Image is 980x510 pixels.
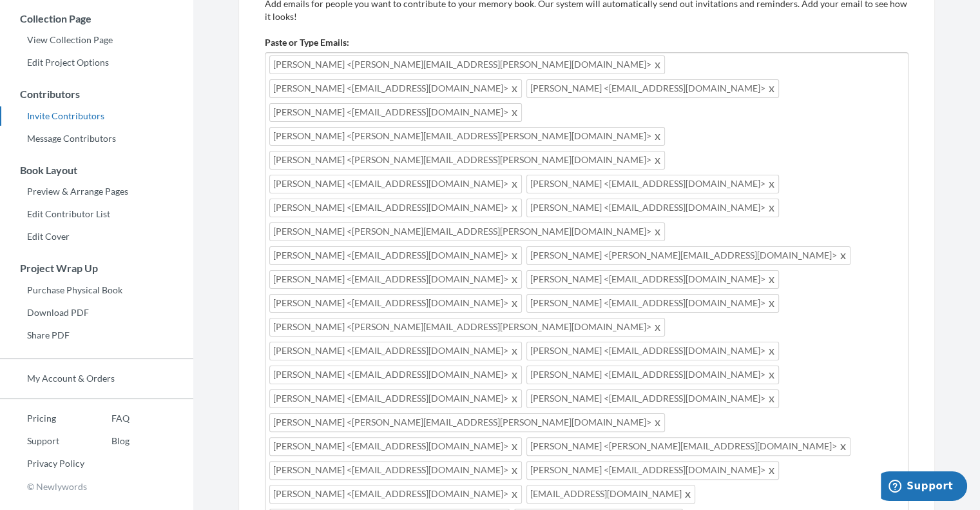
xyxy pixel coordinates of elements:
span: [PERSON_NAME] <[EMAIL_ADDRESS][DOMAIN_NAME]> [269,389,522,408]
span: [PERSON_NAME] <[EMAIL_ADDRESS][DOMAIN_NAME]> [526,199,779,217]
span: [PERSON_NAME] <[EMAIL_ADDRESS][DOMAIN_NAME]> [269,366,522,384]
span: [PERSON_NAME] <[PERSON_NAME][EMAIL_ADDRESS][PERSON_NAME][DOMAIN_NAME]> [269,55,665,74]
a: Blog [84,431,130,451]
span: [EMAIL_ADDRESS][DOMAIN_NAME] [526,485,695,504]
span: [PERSON_NAME] <[PERSON_NAME][EMAIL_ADDRESS][DOMAIN_NAME]> [526,246,850,265]
span: [PERSON_NAME] <[EMAIL_ADDRESS][DOMAIN_NAME]> [526,175,779,193]
span: [PERSON_NAME] <[EMAIL_ADDRESS][DOMAIN_NAME]> [269,461,522,480]
span: [PERSON_NAME] <[EMAIL_ADDRESS][DOMAIN_NAME]> [526,366,779,384]
span: [PERSON_NAME] <[EMAIL_ADDRESS][DOMAIN_NAME]> [269,175,522,193]
span: [PERSON_NAME] <[EMAIL_ADDRESS][DOMAIN_NAME]> [526,294,779,313]
h3: Project Wrap Up [1,262,193,274]
label: Paste or Type Emails: [265,36,349,49]
span: [PERSON_NAME] <[EMAIL_ADDRESS][DOMAIN_NAME]> [269,199,522,217]
span: [PERSON_NAME] <[PERSON_NAME][EMAIL_ADDRESS][PERSON_NAME][DOMAIN_NAME]> [269,413,665,432]
span: [PERSON_NAME] <[EMAIL_ADDRESS][DOMAIN_NAME]> [526,461,779,480]
span: [PERSON_NAME] <[EMAIL_ADDRESS][DOMAIN_NAME]> [269,342,522,360]
span: [PERSON_NAME] <[EMAIL_ADDRESS][DOMAIN_NAME]> [269,294,522,313]
span: [PERSON_NAME] <[EMAIL_ADDRESS][DOMAIN_NAME]> [526,270,779,289]
span: [PERSON_NAME] <[PERSON_NAME][EMAIL_ADDRESS][PERSON_NAME][DOMAIN_NAME]> [269,222,665,241]
span: [PERSON_NAME] <[PERSON_NAME][EMAIL_ADDRESS][PERSON_NAME][DOMAIN_NAME]> [269,127,665,146]
h3: Book Layout [1,164,193,176]
span: [PERSON_NAME] <[EMAIL_ADDRESS][DOMAIN_NAME]> [269,79,522,98]
span: [PERSON_NAME] <[EMAIL_ADDRESS][DOMAIN_NAME]> [269,246,522,265]
span: [PERSON_NAME] <[EMAIL_ADDRESS][DOMAIN_NAME]> [269,103,522,122]
span: [PERSON_NAME] <[EMAIL_ADDRESS][DOMAIN_NAME]> [526,342,779,360]
iframe: Opens a widget where you can chat to one of our agents [881,471,967,504]
h3: Contributors [1,88,193,100]
a: FAQ [84,409,130,428]
h3: Collection Page [1,13,193,25]
span: [PERSON_NAME] <[EMAIL_ADDRESS][DOMAIN_NAME]> [269,437,522,456]
span: [PERSON_NAME] <[EMAIL_ADDRESS][DOMAIN_NAME]> [269,270,522,289]
span: [PERSON_NAME] <[EMAIL_ADDRESS][DOMAIN_NAME]> [526,79,779,98]
span: [PERSON_NAME] <[PERSON_NAME][EMAIL_ADDRESS][PERSON_NAME][DOMAIN_NAME]> [269,151,665,170]
span: [PERSON_NAME] <[EMAIL_ADDRESS][DOMAIN_NAME]> [269,485,522,504]
span: [PERSON_NAME] <[PERSON_NAME][EMAIL_ADDRESS][PERSON_NAME][DOMAIN_NAME]> [269,318,665,337]
span: [PERSON_NAME] <[PERSON_NAME][EMAIL_ADDRESS][DOMAIN_NAME]> [526,437,850,456]
span: [PERSON_NAME] <[EMAIL_ADDRESS][DOMAIN_NAME]> [526,389,779,408]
